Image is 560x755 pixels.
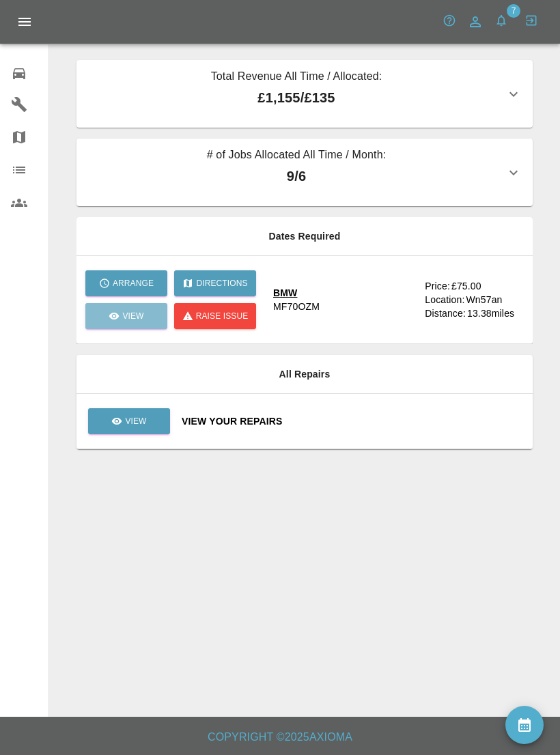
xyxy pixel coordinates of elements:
[425,307,466,320] div: Distance:
[466,293,502,307] div: Wn57an
[87,87,505,108] p: £1,155 / £135
[174,303,256,329] button: Raise issue
[425,293,464,307] div: Location:
[76,139,533,206] button: # of Jobs Allocated All Time / Month:9/6
[273,300,320,313] div: MF70OZM
[76,217,533,256] th: Dates Required
[87,166,505,186] p: 9 / 6
[425,279,522,320] a: Price:£75.00Location:Wn57anDistance:13.38miles
[467,307,522,320] div: 13.38 miles
[122,310,143,322] p: View
[273,286,320,300] div: BMW
[182,414,522,428] a: View Your Repairs
[507,4,520,18] span: 7
[87,68,505,87] p: Total Revenue All Time / Allocated:
[505,706,544,744] button: availability
[174,270,256,296] button: Directions
[425,279,450,293] div: Price:
[85,270,167,296] button: Arrange
[88,408,170,434] a: View
[113,277,154,289] p: Arrange
[85,303,167,329] a: View
[76,60,533,128] button: Total Revenue All Time / Allocated:£1,155/£135
[11,728,549,747] h6: Copyright © 2025 Axioma
[76,355,533,394] th: All Repairs
[451,279,481,293] div: £75.00
[196,277,247,289] p: Directions
[87,415,171,426] a: View
[8,5,41,38] button: Open drawer
[273,286,414,313] a: BMWMF70OZM
[125,415,146,427] p: View
[87,147,505,166] p: # of Jobs Allocated All Time / Month:
[196,310,249,322] p: Raise issue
